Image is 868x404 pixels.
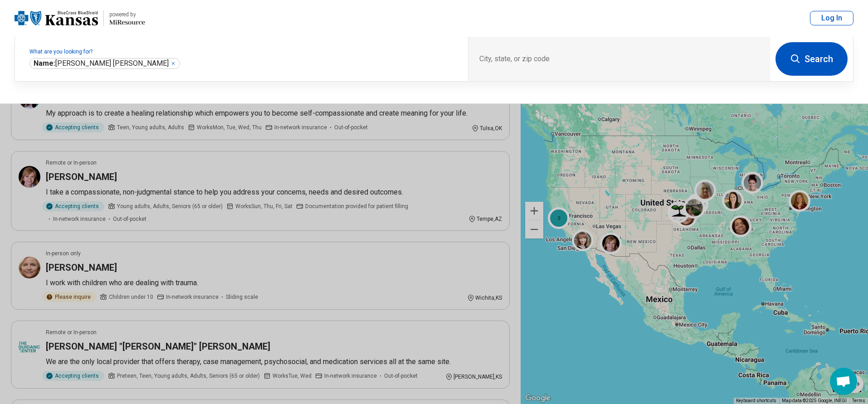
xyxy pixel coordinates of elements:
span: [PERSON_NAME] [PERSON_NAME] [34,59,169,68]
button: mary ann [171,61,176,66]
button: Search [775,42,848,76]
div: mary ann [29,58,180,69]
button: Log In [810,11,853,25]
div: Open chat [830,368,857,395]
img: Blue Cross Blue Shield Kansas [15,7,98,29]
div: powered by [109,10,145,19]
label: What are you looking for? [29,49,457,54]
a: Blue Cross Blue Shield Kansaspowered by [15,7,145,29]
span: Name: [34,59,55,68]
